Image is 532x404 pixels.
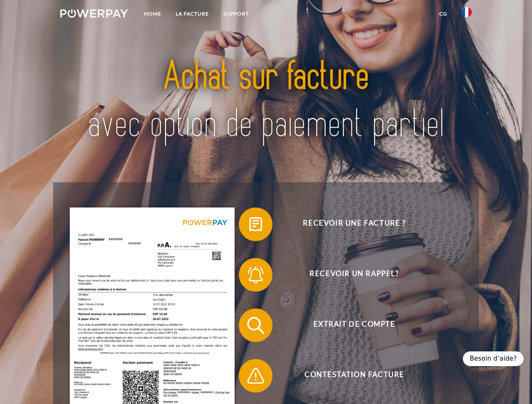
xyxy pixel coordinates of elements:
span: Extrait de compte [251,308,457,342]
div: Besoin d’aide? [463,351,524,366]
img: qb_search.svg [245,315,266,336]
span: Recevoir un rappel? [251,258,457,292]
button: Contestation Facture [239,359,458,393]
a: CG [432,6,454,21]
img: logo-powerpay-white.svg [60,9,128,18]
span: Recevoir une facture ? [251,207,457,241]
a: Support [216,6,256,21]
a: Home [137,6,168,21]
button: Extrait de compte [239,308,458,342]
img: qb_bill.svg [245,214,266,235]
img: qb_bell.svg [245,264,266,285]
button: Recevoir une facture ? [239,207,458,241]
a: LA FACTURE [168,6,216,21]
button: Recevoir un rappel? [239,258,458,292]
img: title-powerpay_fr.svg [80,40,452,161]
img: fr [462,7,472,17]
span: Contestation Facture [251,359,457,393]
img: qb_warning.svg [245,365,266,386]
